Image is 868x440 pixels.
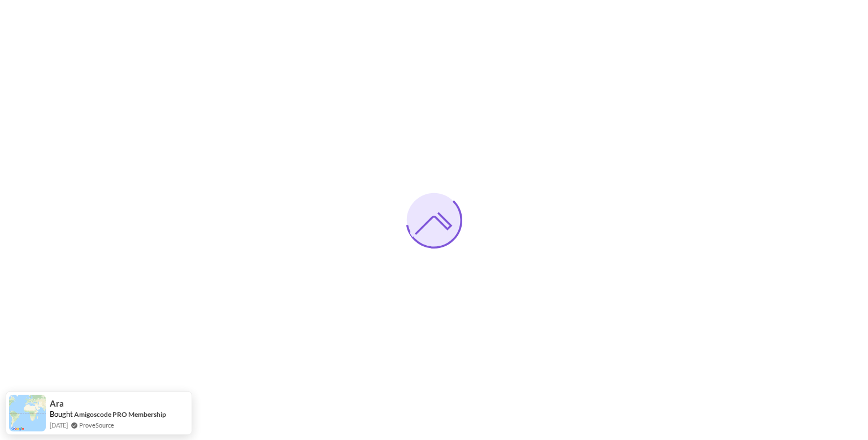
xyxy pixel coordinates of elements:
[50,398,64,408] span: Ara
[50,409,73,418] span: Bought
[50,420,68,429] span: [DATE]
[9,394,46,431] img: provesource social proof notification image
[798,369,868,423] iframe: chat widget
[79,420,114,429] a: ProveSource
[74,409,166,418] a: Amigoscode PRO Membership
